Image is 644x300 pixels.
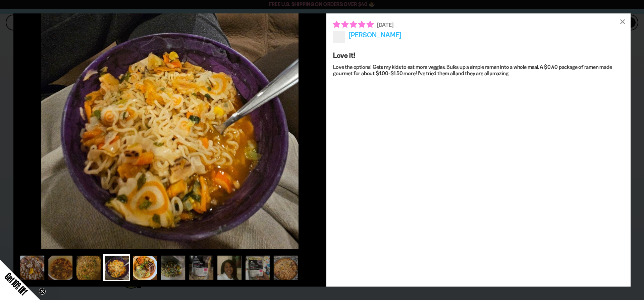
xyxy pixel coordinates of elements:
[3,271,29,297] span: Get 10% Off
[333,64,624,77] p: Love the options! Gets my kids to eat more veggies. Bulks up a simple ramen into a whole meal. A ...
[333,50,624,60] div: Love it!
[614,13,631,30] div: ×
[39,288,46,295] button: Close teaser
[348,31,401,39] span: [PERSON_NAME]
[377,22,393,28] span: [DATE]
[333,20,374,29] span: 5 star review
